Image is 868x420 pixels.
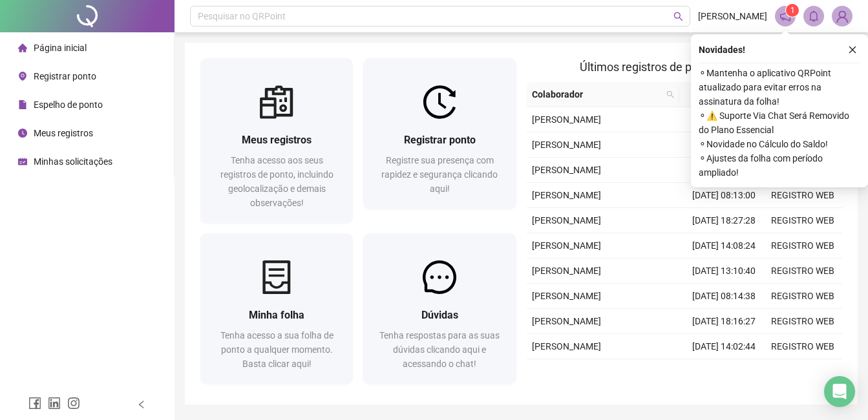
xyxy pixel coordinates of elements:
span: [PERSON_NAME] [532,215,601,226]
td: REGISTRO WEB [763,334,842,359]
td: [DATE] 18:16:19 [684,107,763,132]
span: close [848,45,857,54]
a: Minha folhaTenha acesso a sua folha de ponto a qualquer momento. Basta clicar aqui! [200,233,353,384]
span: [PERSON_NAME] [532,291,601,301]
td: [DATE] 14:08:24 [684,233,763,258]
td: REGISTRO WEB [763,183,842,208]
span: Meus registros [242,134,312,146]
span: Registre sua presença com rapidez e segurança clicando aqui! [381,155,498,194]
a: DúvidasTenha respostas para as suas dúvidas clicando aqui e acessando o chat! [363,233,516,384]
th: Data/Hora [679,82,756,107]
span: 1 [790,6,795,15]
span: [PERSON_NAME] [698,9,767,23]
span: Tenha respostas para as suas dúvidas clicando aqui e acessando o chat! [379,330,500,369]
td: REGISTRO WEB [763,284,842,309]
div: Open Intercom Messenger [824,376,855,407]
span: Tenha acesso a sua folha de ponto a qualquer momento. Basta clicar aqui! [220,330,333,369]
span: clock-circle [18,129,27,138]
span: Dúvidas [421,309,458,321]
span: [PERSON_NAME] [532,114,601,125]
span: Espelho de ponto [34,100,103,110]
span: schedule [18,157,27,166]
td: [DATE] 13:09:55 [684,158,763,183]
a: Meus registrosTenha acesso aos seus registros de ponto, incluindo geolocalização e demais observa... [200,58,353,223]
span: ⚬ Mantenha o aplicativo QRPoint atualizado para evitar erros na assinatura da folha! [699,66,860,109]
span: [PERSON_NAME] [532,316,601,326]
td: REGISTRO WEB [763,233,842,258]
td: [DATE] 18:27:28 [684,208,763,233]
td: REGISTRO WEB [763,359,842,384]
span: Meus registros [34,128,93,138]
span: environment [18,72,27,81]
span: Registrar ponto [34,71,96,81]
span: ⚬ Ajustes da folha com período ampliado! [699,151,860,180]
td: [DATE] 14:02:44 [684,334,763,359]
td: [DATE] 08:13:00 [684,183,763,208]
img: 86078 [832,6,852,26]
span: search [673,12,683,21]
span: linkedin [48,397,61,410]
span: instagram [67,397,80,410]
span: [PERSON_NAME] [532,240,601,251]
td: REGISTRO WEB [763,309,842,334]
span: [PERSON_NAME] [532,140,601,150]
span: Minha folha [249,309,304,321]
span: file [18,100,27,109]
td: [DATE] 13:10:40 [684,258,763,284]
td: [DATE] 14:00:48 [684,132,763,158]
span: [PERSON_NAME] [532,190,601,200]
span: bell [808,10,820,22]
span: home [18,43,27,52]
td: REGISTRO WEB [763,208,842,233]
span: search [666,90,674,98]
span: Novidades ! [699,43,745,57]
span: left [137,400,146,409]
span: [PERSON_NAME] [532,266,601,276]
span: ⚬ ⚠️ Suporte Via Chat Será Removido do Plano Essencial [699,109,860,137]
td: [DATE] 08:14:38 [684,284,763,309]
span: Página inicial [34,43,87,53]
span: Últimos registros de ponto sincronizados [580,60,789,74]
span: [PERSON_NAME] [532,341,601,352]
span: notification [779,10,791,22]
span: ⚬ Novidade no Cálculo do Saldo! [699,137,860,151]
span: Colaborador [532,87,662,101]
td: [DATE] 13:01:53 [684,359,763,384]
span: Registrar ponto [404,134,476,146]
sup: 1 [786,4,799,17]
span: Minhas solicitações [34,156,112,167]
span: facebook [28,397,41,410]
span: search [664,85,677,104]
span: [PERSON_NAME] [532,165,601,175]
a: Registrar pontoRegistre sua presença com rapidez e segurança clicando aqui! [363,58,516,209]
td: [DATE] 18:16:27 [684,309,763,334]
span: Data/Hora [684,87,740,101]
span: Tenha acesso aos seus registros de ponto, incluindo geolocalização e demais observações! [220,155,333,208]
td: REGISTRO WEB [763,258,842,284]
